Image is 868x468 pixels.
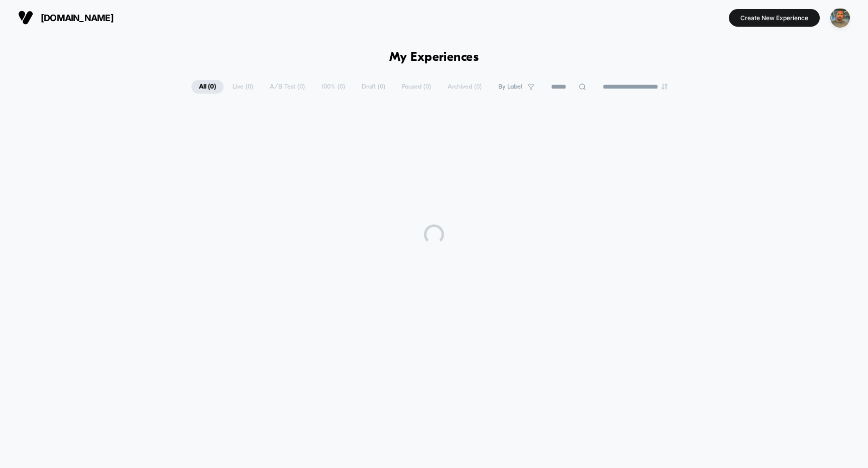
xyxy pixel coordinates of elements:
span: All ( 0 ) [191,80,224,94]
button: [DOMAIN_NAME] [15,10,117,26]
button: Create New Experience [729,9,820,27]
img: ppic [830,8,850,28]
span: By Label [498,83,522,91]
button: ppic [827,8,853,28]
span: [DOMAIN_NAME] [41,13,114,23]
img: Visually logo [18,10,33,25]
img: end [662,84,668,90]
h1: My Experiences [389,50,479,65]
